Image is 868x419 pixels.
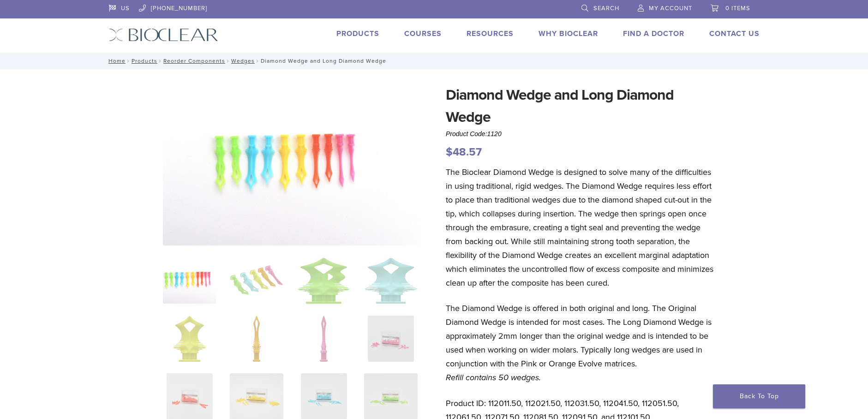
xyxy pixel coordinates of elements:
[173,316,206,362] img: Diamond Wedge and Long Diamond Wedge - Image 5
[713,384,805,408] a: Back To Top
[446,84,717,128] h1: Diamond Wedge and Long Diamond Wedge
[446,165,717,290] p: The Bioclear Diamond Wedge is designed to solve many of the difficulties in using traditional, ri...
[102,53,766,69] nav: Diamond Wedge and Long Diamond Wedge
[252,316,261,362] img: Diamond Wedge and Long Diamond Wedge - Image 6
[109,28,218,42] img: Bioclear
[487,130,502,138] span: 1120
[297,257,350,304] img: Diamond Wedge and Long Diamond Wedge - Image 3
[163,84,418,245] img: DSC_0187_v3-1920x1218-1.png
[593,5,619,12] span: Search
[404,29,442,38] a: Courses
[539,29,598,38] a: Why Bioclear
[623,29,684,38] a: Find A Doctor
[163,58,225,64] a: Reorder Components
[225,59,231,63] span: /
[132,58,157,64] a: Products
[255,59,261,63] span: /
[467,29,514,38] a: Resources
[368,316,414,362] img: Diamond Wedge and Long Diamond Wedge - Image 8
[231,58,255,64] a: Wedges
[709,29,760,38] a: Contact Us
[126,59,132,63] span: /
[157,59,163,63] span: /
[446,301,717,384] p: The Diamond Wedge is offered in both original and long. The Original Diamond Wedge is intended fo...
[336,29,379,38] a: Products
[364,257,417,304] img: Diamond Wedge and Long Diamond Wedge - Image 4
[446,130,502,138] span: Product Code:
[106,58,126,64] a: Home
[446,145,482,159] bdi: 48.57
[230,257,283,304] img: Diamond Wedge and Long Diamond Wedge - Image 2
[446,372,541,383] em: Refill contains 50 wedges.
[320,316,328,362] img: Diamond Wedge and Long Diamond Wedge - Image 7
[725,5,750,12] span: 0 items
[163,257,216,304] img: DSC_0187_v3-1920x1218-1-324x324.png
[649,5,692,12] span: My Account
[446,145,453,159] span: $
